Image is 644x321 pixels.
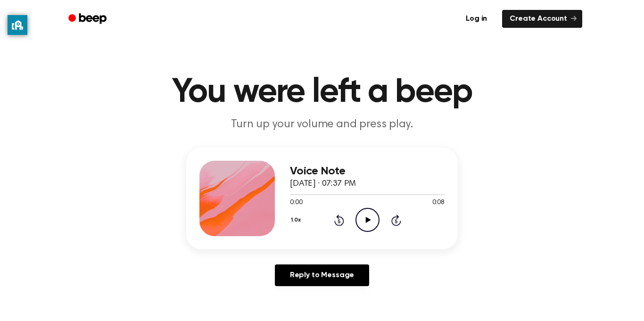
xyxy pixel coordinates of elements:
span: 0:08 [432,198,445,208]
a: Create Account [502,10,582,28]
a: Log in [456,8,496,30]
p: Turn up your volume and press play. [141,117,503,132]
a: Reply to Message [275,264,369,286]
span: 0:00 [290,198,302,208]
button: 1.0x [290,212,304,228]
a: Beep [62,10,115,28]
span: [DATE] · 07:37 PM [290,180,356,188]
button: privacy banner [8,15,27,35]
h1: You were left a beep [81,75,563,109]
h3: Voice Note [290,165,445,178]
